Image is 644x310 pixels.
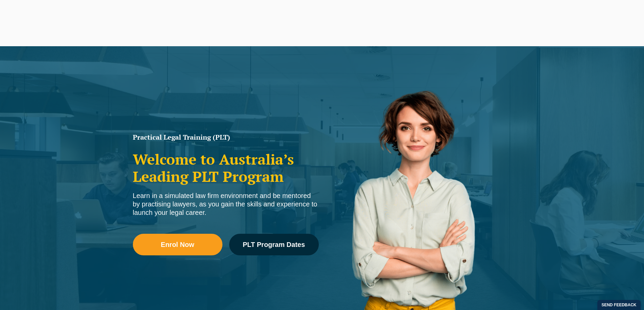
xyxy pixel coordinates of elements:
[229,234,319,255] a: PLT Program Dates
[161,241,194,248] span: Enrol Now
[133,134,319,141] h1: Practical Legal Training (PLT)
[133,151,319,185] h2: Welcome to Australia’s Leading PLT Program
[133,192,319,217] div: Learn in a simulated law firm environment and be mentored by practising lawyers, as you gain the ...
[243,241,305,248] span: PLT Program Dates
[133,234,222,255] a: Enrol Now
